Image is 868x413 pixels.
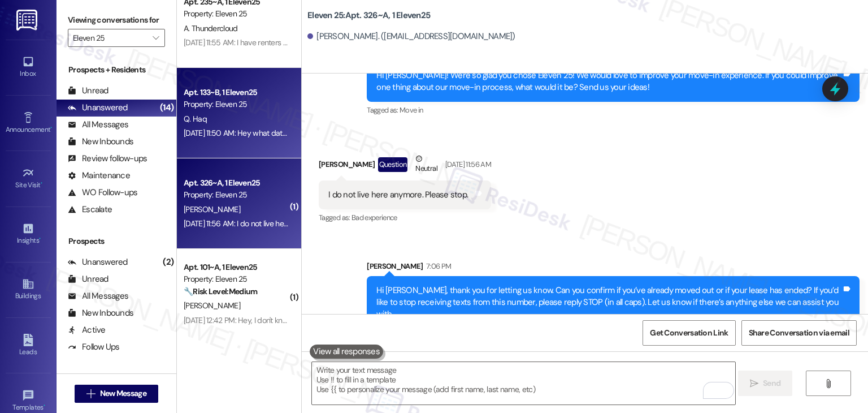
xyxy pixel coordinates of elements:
[100,388,146,399] span: New Message
[750,379,758,388] i: 
[68,204,112,216] div: Escalate
[68,153,147,165] div: Review follow-ups
[50,124,52,132] span: •
[184,128,317,138] div: [DATE] 11:50 AM: Hey what date is it due?
[68,256,128,268] div: Unanswered
[57,64,176,76] div: Prospects + Residents
[184,218,364,229] div: [DATE] 11:56 AM: I do not live here anymore. Please stop.
[307,10,430,21] b: Eleven 25: Apt. 326~A, 1 Eleven25
[184,98,288,110] div: Property: Eleven 25
[184,37,466,48] div: [DATE] 11:55 AM: I have renters insurance and there should be no reason for the charge
[312,362,735,405] textarea: To enrich screen reader interactions, please activate Accessibility in Grammarly extension settings
[157,99,176,117] div: (14)
[319,153,491,180] div: [PERSON_NAME]
[184,315,526,325] div: [DATE] 12:42 PM: Hey, I don't know if this was a general text message, but my rent is paid up to ...
[400,105,423,115] span: Move in
[749,327,849,339] span: Share Conversation via email
[44,402,45,410] span: •
[351,213,397,222] span: Bad experience
[68,85,108,97] div: Unread
[367,260,860,276] div: [PERSON_NAME]
[68,102,128,114] div: Unanswered
[68,119,128,131] div: All Messages
[184,286,257,296] strong: 🔧 Risk Level: Medium
[738,371,793,396] button: Send
[75,385,158,403] button: New Message
[643,320,735,346] button: Get Conversation Link
[763,377,780,389] span: Send
[184,261,288,273] div: Apt. 101~A, 1 Eleven25
[376,285,841,321] div: Hi [PERSON_NAME], thank you for letting us know. Can you confirm if you’ve already moved out or i...
[68,341,120,353] div: Follow Ups
[442,158,491,170] div: [DATE] 11:56 AM
[184,189,288,201] div: Property: Eleven 25
[184,273,288,285] div: Property: Eleven 25
[824,379,832,388] i: 
[376,70,841,94] div: Hi [PERSON_NAME]! We're so glad you chose Eleven 25! We would love to improve your move-in experi...
[41,179,42,187] span: •
[6,164,51,194] a: Site Visit •
[6,219,51,249] a: Insights •
[68,290,128,302] div: All Messages
[68,170,130,182] div: Maintenance
[68,11,165,29] label: Viewing conversations for
[413,153,439,177] div: Neutral
[741,320,857,346] button: Share Conversation via email
[68,324,106,336] div: Active
[367,102,860,118] div: Tagged as:
[184,300,240,311] span: [PERSON_NAME]
[6,274,51,305] a: Buildings
[184,23,238,33] span: A. Thundercloud
[184,8,288,20] div: Property: Eleven 25
[86,389,95,398] i: 
[378,157,408,171] div: Question
[184,177,288,189] div: Apt. 326~A, 1 Eleven25
[68,187,137,199] div: WO Follow-ups
[184,114,207,124] span: Q. Haq
[6,52,51,83] a: Inbox
[160,253,176,271] div: (2)
[423,260,451,272] div: 7:06 PM
[184,204,240,214] span: [PERSON_NAME]
[184,87,288,98] div: Apt. 133~B, 1 Eleven25
[650,327,728,339] span: Get Conversation Link
[16,10,40,31] img: ResiDesk Logo
[68,307,133,319] div: New Inbounds
[319,209,491,226] div: Tagged as:
[68,273,108,285] div: Unread
[307,31,515,42] div: [PERSON_NAME]. ([EMAIL_ADDRESS][DOMAIN_NAME])
[68,136,133,148] div: New Inbounds
[57,235,176,247] div: Prospects
[6,330,51,361] a: Leads
[328,189,468,201] div: I do not live here anymore. Please stop.
[153,33,159,42] i: 
[73,29,147,47] input: All communities
[39,235,41,243] span: •
[57,372,176,384] div: Residents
